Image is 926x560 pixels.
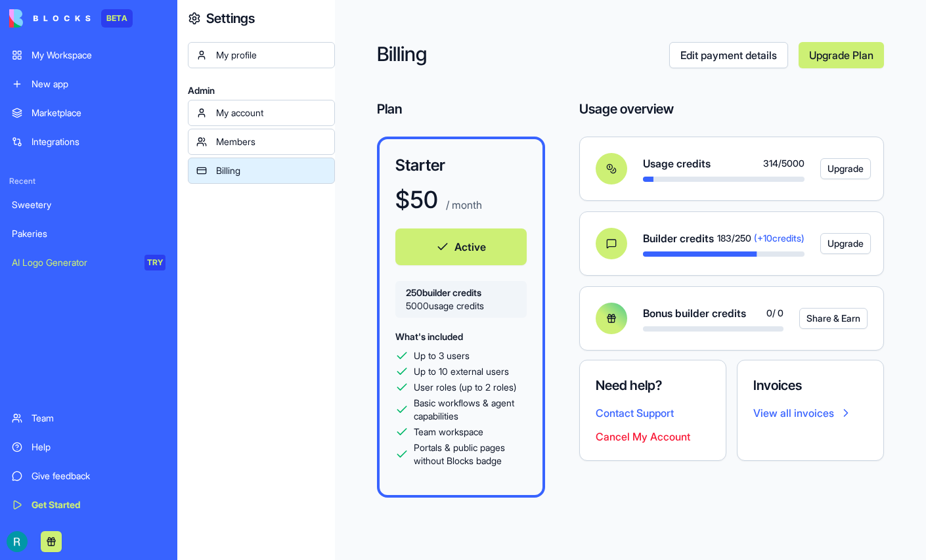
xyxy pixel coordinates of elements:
[206,9,255,28] h4: Settings
[216,49,326,62] div: My profile
[799,308,868,329] button: Share & Earn
[4,249,173,276] a: AI Logo GeneratorTRY
[414,365,509,378] span: Up to 10 external users
[4,42,173,68] a: My Workspace
[395,155,527,176] h3: Starter
[188,100,335,126] a: My account
[4,463,173,489] a: Give feedback
[32,498,165,511] div: Get Started
[32,469,165,483] div: Give feedback
[820,233,852,254] a: Upgrade
[188,158,335,184] a: Billing
[414,425,483,439] span: Team workspace
[216,164,326,177] div: Billing
[643,156,711,171] span: Usage credits
[216,106,326,119] div: My account
[4,71,173,97] a: New app
[596,376,710,395] h4: Need help?
[4,405,173,431] a: Team
[414,441,527,467] span: Portals & public pages without Blocks badge
[188,84,335,97] span: Admin
[414,381,516,394] span: User roles (up to 2 roles)
[766,307,783,320] span: 0 / 0
[4,100,173,126] a: Marketplace
[753,405,868,421] a: View all invoices
[395,331,463,342] span: What's included
[669,42,788,68] a: Edit payment details
[377,100,545,118] h4: Plan
[406,299,516,312] span: 5000 usage credits
[753,376,868,395] h4: Invoices
[406,286,516,299] span: 250 builder credits
[596,405,674,421] button: Contact Support
[643,230,714,246] span: Builder credits
[32,77,165,91] div: New app
[754,232,805,245] span: (+ 10 credits)
[4,192,173,218] a: Sweetery
[216,135,326,148] div: Members
[32,106,165,119] div: Marketplace
[414,397,527,423] span: Basic workflows & agent capabilities
[799,42,884,68] a: Upgrade Plan
[101,9,133,28] div: BETA
[32,49,165,62] div: My Workspace
[596,429,690,444] button: Cancel My Account
[820,158,852,179] a: Upgrade
[4,221,173,247] a: Pakeries
[4,492,173,518] a: Get Started
[4,434,173,460] a: Help
[414,349,470,362] span: Up to 3 users
[188,129,335,155] a: Members
[12,198,165,211] div: Sweetery
[188,42,335,68] a: My profile
[4,176,173,186] span: Recent
[12,256,135,269] div: AI Logo Generator
[4,129,173,155] a: Integrations
[763,157,805,170] span: 314 / 5000
[820,233,871,254] button: Upgrade
[395,228,527,265] button: Active
[377,42,669,68] h2: Billing
[820,158,871,179] button: Upgrade
[377,137,545,498] a: Starter$50 / monthActive250builder credits5000usage creditsWhat's includedUp to 3 usersUp to 10 e...
[9,9,91,28] img: logo
[579,100,674,118] h4: Usage overview
[32,441,165,454] div: Help
[9,9,133,28] a: BETA
[144,255,165,270] div: TRY
[443,197,482,213] p: / month
[395,186,438,213] h1: $ 50
[7,531,28,552] img: ACg8ocIQaqk-1tPQtzwxiZ7ZlP6dcFgbwUZ5nqaBNAw22a2oECoLioo=s96-c
[643,305,746,321] span: Bonus builder credits
[717,232,751,245] span: 183 / 250
[32,135,165,148] div: Integrations
[32,412,165,425] div: Team
[12,227,165,240] div: Pakeries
